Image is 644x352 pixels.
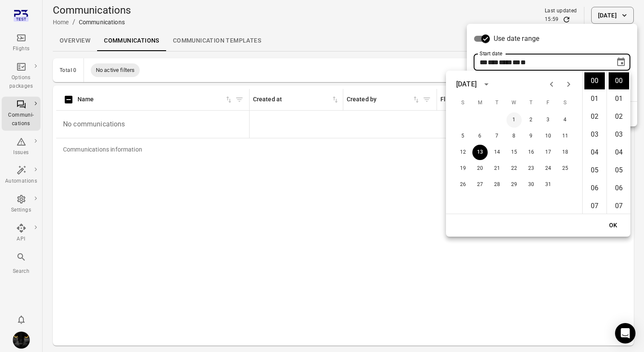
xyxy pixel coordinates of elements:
[540,161,556,176] button: 24
[480,59,488,66] span: Day
[455,177,471,192] button: 26
[612,54,630,71] button: Choose date, selected date is Oct 13, 2025
[523,94,539,112] span: Thursday
[499,59,512,66] span: Year
[472,145,488,160] button: 13
[456,79,477,89] div: [DATE]
[584,197,605,215] li: 7 hours
[506,177,522,192] button: 29
[540,129,556,144] button: 10
[455,129,471,144] button: 5
[489,177,505,192] button: 28
[615,323,635,343] div: Open Intercom Messenger
[584,180,605,197] li: 6 hours
[609,197,629,215] li: 7 minutes
[488,59,499,66] span: Month
[523,161,539,176] button: 23
[609,126,629,143] li: 3 minutes
[543,76,560,93] button: Previous month
[540,177,556,192] button: 31
[609,90,629,107] li: 1 minutes
[558,129,573,144] button: 11
[520,59,526,66] span: Minutes
[583,71,607,214] ul: Select hours
[540,145,556,160] button: 17
[584,72,605,89] li: 0 hours
[584,108,605,125] li: 2 hours
[558,94,573,112] span: Saturday
[607,71,630,214] ul: Select minutes
[584,126,605,143] li: 3 hours
[523,145,539,160] button: 16
[609,72,629,89] li: 0 minutes
[494,34,539,44] span: Use date range
[584,162,605,179] li: 5 hours
[523,177,539,192] button: 30
[540,94,556,112] span: Friday
[609,162,629,179] li: 5 minutes
[584,144,605,161] li: 4 hours
[489,161,505,176] button: 21
[609,144,629,161] li: 4 minutes
[506,129,522,144] button: 8
[472,94,488,112] span: Monday
[489,129,505,144] button: 7
[540,112,556,128] button: 3
[609,180,629,197] li: 6 minutes
[506,94,522,112] span: Wednesday
[558,145,573,160] button: 18
[479,77,494,92] button: calendar view is open, switch to year view
[506,161,522,176] button: 22
[472,161,488,176] button: 20
[600,217,627,233] button: OK
[584,90,605,107] li: 1 hours
[472,177,488,192] button: 27
[523,112,539,128] button: 2
[489,94,505,112] span: Tuesday
[455,145,471,160] button: 12
[558,112,573,128] button: 4
[480,50,502,57] label: Start date
[558,161,573,176] button: 25
[489,145,505,160] button: 14
[560,76,577,93] button: Next month
[512,59,520,66] span: Hours
[506,112,522,128] button: 1
[455,94,471,112] span: Sunday
[455,161,471,176] button: 19
[609,108,629,125] li: 2 minutes
[472,129,488,144] button: 6
[523,129,539,144] button: 9
[506,145,522,160] button: 15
